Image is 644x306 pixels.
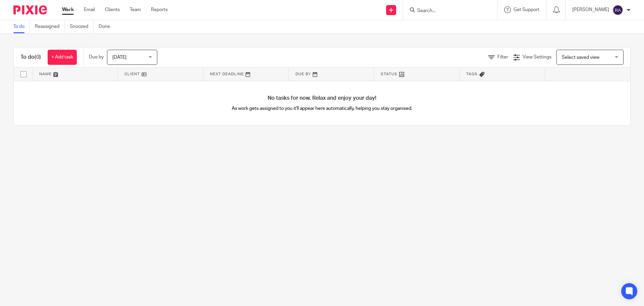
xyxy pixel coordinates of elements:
a: + Add task [48,50,77,65]
span: Get Support [514,7,539,12]
a: To do [13,20,30,33]
p: Due by [89,54,104,60]
span: Filter [497,55,508,59]
a: Done [99,20,115,33]
span: Tags [466,72,478,76]
h4: No tasks for now. Relax and enjoy your day! [14,95,630,102]
span: Select saved view [562,55,599,60]
a: Email [84,6,95,13]
a: Clients [105,6,120,13]
span: View Settings [523,55,551,59]
a: Reassigned [35,20,65,33]
a: Reports [151,6,168,13]
span: (0) [35,54,41,60]
p: As work gets assigned to you it'll appear here automatically, helping you stay organised. [168,105,476,112]
img: Pixie [13,5,47,14]
img: svg%3E [612,5,623,15]
p: [PERSON_NAME] [572,6,609,13]
a: Work [62,6,74,13]
a: Snoozed [70,20,94,33]
span: [DATE] [112,55,126,60]
h1: To do [20,54,41,61]
input: Search [417,8,477,14]
a: Team [130,6,141,13]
